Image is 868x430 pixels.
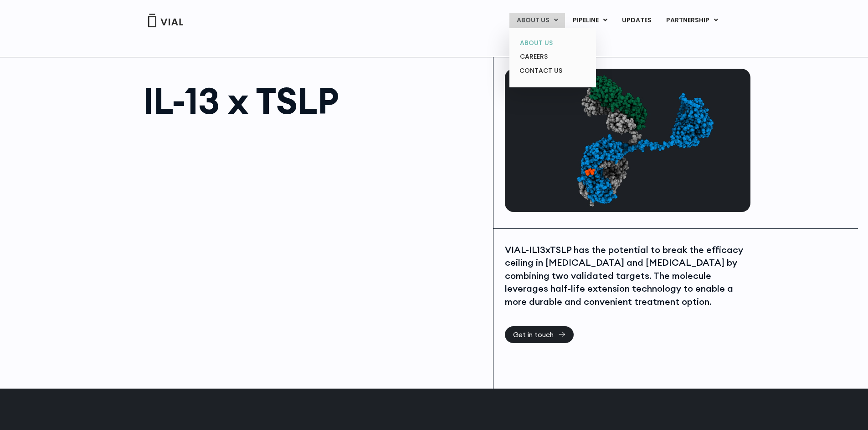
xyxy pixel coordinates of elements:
a: UPDATES [615,13,658,28]
a: CONTACT US [513,64,592,78]
h1: IL-13 x TSLP [143,82,484,119]
div: VIAL-IL13xTSLP has the potential to break the efficacy ceiling in [MEDICAL_DATA] and [MEDICAL_DAT... [505,243,748,309]
a: Get in touch [505,326,574,343]
a: PARTNERSHIPMenu Toggle [659,13,725,28]
a: PIPELINEMenu Toggle [565,13,614,28]
a: ABOUT USMenu Toggle [509,13,565,28]
a: CAREERS [513,50,592,64]
span: Get in touch [513,331,554,338]
a: ABOUT US [513,36,592,50]
img: Vial Logo [147,14,184,27]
